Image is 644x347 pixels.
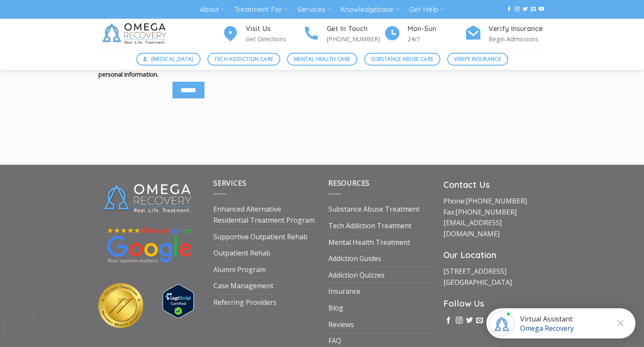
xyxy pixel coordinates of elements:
[371,55,433,63] span: Substance Abuse Care
[466,196,527,206] a: [PHONE_NUMBER]
[539,6,544,12] a: Follow on YouTube
[214,55,273,63] span: Tech Addiction Care
[506,6,512,12] a: Follow on Facebook
[98,19,173,49] img: Omega Recovery
[445,317,452,324] a: Follow on Facebook
[213,262,266,278] a: Alumni Program
[136,53,201,66] a: [MEDICAL_DATA]
[523,6,528,12] a: Follow on Twitter
[531,6,536,12] a: Send us an email
[328,201,420,218] a: Substance Abuse Treatment
[213,229,308,245] a: Supportive Outpatient Rehab
[163,284,194,318] img: Verify Approval for www.omegarecovery.org
[303,23,384,44] a: Get In Touch [PHONE_NUMBER]
[466,317,473,324] a: Follow on Twitter
[294,55,350,63] span: Mental Health Care
[328,317,354,333] a: Reviews
[213,278,273,294] a: Case Management
[213,245,270,261] a: Outpatient Rehab
[222,23,303,44] a: Visit Us Get Directions
[213,178,246,188] span: Services
[408,23,465,34] h4: Mon-Sun
[207,53,280,66] a: Tech Addiction Care
[328,300,343,316] a: Blog
[409,2,444,17] a: Get Help
[328,178,370,188] span: Resources
[328,284,360,300] a: Insurance
[287,53,357,66] a: Mental Health Care
[328,267,385,284] a: Addiction Quizzes
[340,2,399,17] a: Knowledgebase
[443,248,546,262] h3: Our Location
[454,55,501,63] span: Verify Insurance
[328,251,381,267] a: Addiction Guides
[489,23,546,34] h4: Verify Insurance
[246,34,303,44] p: Get Directions
[4,315,34,341] iframe: reCAPTCHA
[200,2,225,17] a: About
[443,179,490,190] strong: Contact Us
[443,267,512,287] a: [STREET_ADDRESS][GEOGRAPHIC_DATA]
[151,55,194,63] span: [MEDICAL_DATA]
[456,317,463,324] a: Follow on Instagram
[515,6,520,12] a: Follow on Instagram
[455,207,517,217] a: [PHONE_NUMBER]
[328,218,411,234] a: Tech Addiction Treatment
[447,53,508,66] a: Verify Insurance
[246,23,303,34] h4: Visit Us
[98,37,302,78] span: By checking this box, I consent to Omega Recovery contacting me by SMS to respond to my above inq...
[327,23,384,34] h4: Get In Touch
[328,235,410,251] a: Mental Health Treatment
[443,297,546,310] h3: Follow Us
[163,296,194,305] a: Verify LegitScript Approval for www.omegarecovery.org
[297,2,331,17] a: Services
[213,201,316,228] a: Enhanced Alternative Residential Treatment Program
[408,34,465,44] p: 24/7
[443,218,502,238] a: [EMAIL_ADDRESS][DOMAIN_NAME]
[443,196,546,239] p: Phone: Fax:
[213,295,276,311] a: Referring Providers
[465,23,546,44] a: Verify Insurance Begin Admissions
[364,53,440,66] a: Substance Abuse Care
[327,34,384,44] p: [PHONE_NUMBER]
[234,2,287,17] a: Treatment For
[489,34,546,44] p: Begin Admissions
[476,317,483,324] a: Send us an email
